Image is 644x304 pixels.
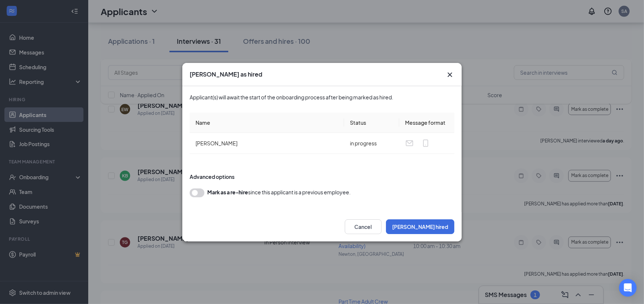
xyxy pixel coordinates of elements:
td: in progress [344,133,399,154]
button: Close [446,70,454,79]
div: since this applicant is a previous employee. [207,188,351,196]
b: Mark as a re-hire [207,189,248,195]
th: Name [190,113,344,133]
th: Message format [399,113,454,133]
h3: [PERSON_NAME] as hired [190,70,262,78]
div: Open Intercom Messenger [619,279,637,297]
svg: MobileSms [421,139,430,148]
span: [PERSON_NAME] [196,140,237,146]
div: Applicant(s) will await the start of the onboarding process after being marked as hired. [190,93,454,101]
div: Advanced options [190,173,454,180]
button: Cancel [345,219,382,234]
button: [PERSON_NAME] hired [386,219,454,234]
svg: Email [405,139,414,148]
th: Status [344,113,399,133]
svg: Cross [446,70,454,79]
